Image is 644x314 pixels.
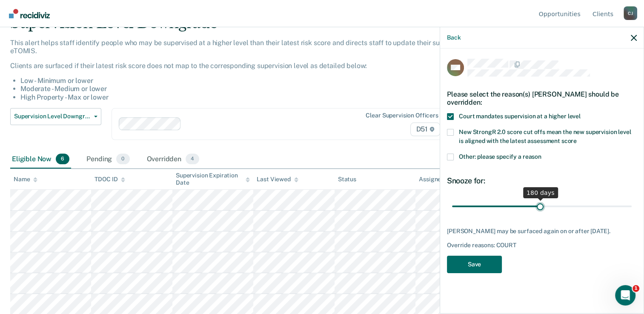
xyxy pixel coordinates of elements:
div: 180 days [523,187,558,198]
span: Other: please specify a reason [459,153,541,160]
div: TDOC ID [94,176,125,183]
div: Please select the reason(s) [PERSON_NAME] should be overridden: [447,83,637,113]
div: Assigned to [419,176,459,183]
button: Back [447,34,461,41]
li: High Property - Max or lower [20,93,493,101]
button: Profile dropdown button [624,6,637,20]
span: 0 [116,154,129,165]
span: D51 [410,123,440,136]
div: Clear supervision officers [366,112,438,119]
div: Snooze for: [447,176,637,186]
div: Name [14,176,37,183]
img: Recidiviz [9,9,50,18]
span: New StrongR 2.0 score cut offs mean the new supervision level is aligned with the latest assessme... [459,128,631,144]
span: 6 [56,154,69,165]
iframe: Intercom live chat [615,285,635,305]
div: [PERSON_NAME] may be surfaced again on or after [DATE]. [447,228,637,235]
button: Save [447,256,502,273]
span: 4 [186,154,199,165]
span: Supervision Level Downgrade [14,113,91,120]
div: Pending [85,150,131,169]
div: Supervision Expiration Date [176,172,250,186]
div: Last Viewed [257,176,298,183]
div: Override reasons: COURT [447,242,637,249]
li: Low - Minimum or lower [20,77,493,85]
span: 1 [633,285,639,292]
p: This alert helps staff identify people who may be supervised at a higher level than their latest ... [10,39,493,55]
div: C J [624,6,637,20]
li: Moderate - Medium or lower [20,85,493,93]
div: Status [338,176,356,183]
div: Overridden [145,150,201,169]
p: Clients are surfaced if their latest risk score does not map to the corresponding supervision lev... [10,62,493,70]
div: Eligible Now [10,150,71,169]
span: Court mandates supervision at a higher level [459,113,581,120]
